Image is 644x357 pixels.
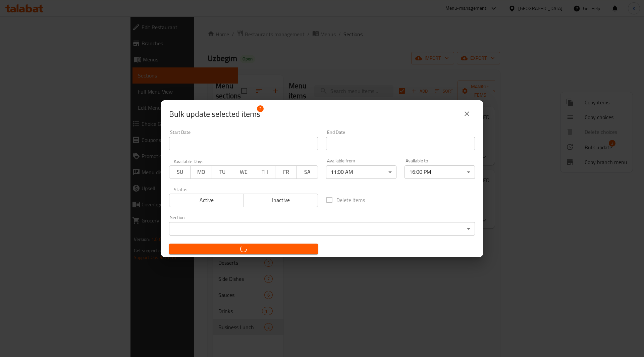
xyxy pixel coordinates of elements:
[172,167,188,177] span: SU
[278,167,294,177] span: FR
[405,165,475,179] div: 16:00 PM
[215,167,230,177] span: TU
[300,167,315,177] span: SA
[169,194,244,207] button: Active
[297,165,318,179] button: SA
[275,165,297,179] button: FR
[326,165,396,179] div: 11:00 AM
[244,194,318,207] button: Inactive
[212,165,233,179] button: TU
[193,167,209,177] span: MO
[257,105,264,112] span: 2
[169,109,260,119] span: Selected items count
[459,106,475,122] button: close
[336,196,365,204] span: Delete items
[247,195,316,205] span: Inactive
[233,165,254,179] button: WE
[172,195,241,205] span: Active
[254,165,275,179] button: TH
[169,165,191,179] button: SU
[169,222,475,236] div: ​
[257,167,273,177] span: TH
[190,165,212,179] button: MO
[236,167,252,177] span: WE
